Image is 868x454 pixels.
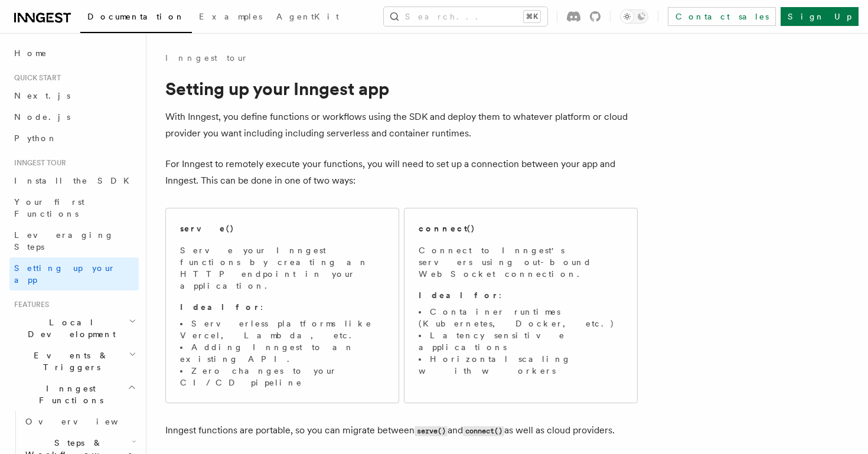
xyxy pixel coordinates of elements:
a: Inngest tour [165,52,248,64]
a: Documentation [80,4,192,33]
button: Inngest Functions [9,378,139,411]
a: Overview [21,411,139,432]
button: Events & Triggers [9,345,139,378]
button: Search...⌘K [384,7,547,26]
span: Next.js [14,91,70,100]
p: Inngest functions are portable, so you can migrate between and as well as cloud providers. [165,422,638,439]
span: Documentation [87,12,185,21]
a: Your first Functions [9,191,139,224]
span: Inngest tour [9,158,66,168]
a: Next.js [9,85,139,106]
li: Adding Inngest to an existing API. [180,341,384,365]
h2: serve() [180,223,234,234]
span: Features [9,300,49,309]
span: Home [14,47,47,59]
span: Setting up your app [14,263,116,285]
span: Overview [25,417,147,426]
li: Zero changes to your CI/CD pipeline [180,365,384,388]
p: With Inngest, you define functions or workflows using the SDK and deploy them to whatever platfor... [165,109,638,142]
button: Toggle dark mode [620,9,648,24]
a: Sign Up [781,7,859,26]
span: Events & Triggers [9,350,129,373]
a: Examples [192,4,269,32]
code: serve() [415,426,448,436]
p: For Inngest to remotely execute your functions, you will need to set up a connection between your... [165,156,638,189]
span: Examples [199,12,262,21]
a: AgentKit [269,4,346,32]
p: : [180,301,384,313]
kbd: ⌘K [524,11,540,22]
a: Contact sales [668,7,776,26]
strong: Ideal for [419,290,499,300]
li: Horizontal scaling with workers [419,353,623,377]
a: Python [9,128,139,149]
p: Connect to Inngest's servers using out-bound WebSocket connection. [419,244,623,280]
a: Leveraging Steps [9,224,139,257]
span: Node.js [14,112,70,122]
strong: Ideal for [180,302,260,312]
span: Quick start [9,73,61,83]
span: AgentKit [276,12,339,21]
p: Serve your Inngest functions by creating an HTTP endpoint in your application. [180,244,384,292]
li: Container runtimes (Kubernetes, Docker, etc.) [419,306,623,329]
code: connect() [463,426,504,436]
a: Setting up your app [9,257,139,290]
h1: Setting up your Inngest app [165,78,638,99]
span: Local Development [9,316,129,340]
h2: connect() [419,223,475,234]
a: Home [9,43,139,64]
li: Latency sensitive applications [419,329,623,353]
span: Your first Functions [14,197,84,218]
span: Python [14,133,57,143]
li: Serverless platforms like Vercel, Lambda, etc. [180,318,384,341]
span: Install the SDK [14,176,136,185]
a: Install the SDK [9,170,139,191]
button: Local Development [9,312,139,345]
p: : [419,289,623,301]
span: Leveraging Steps [14,230,114,252]
span: Inngest Functions [9,383,128,406]
a: connect()Connect to Inngest's servers using out-bound WebSocket connection.Ideal for:Container ru... [404,208,638,403]
a: Node.js [9,106,139,128]
a: serve()Serve your Inngest functions by creating an HTTP endpoint in your application.Ideal for:Se... [165,208,399,403]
